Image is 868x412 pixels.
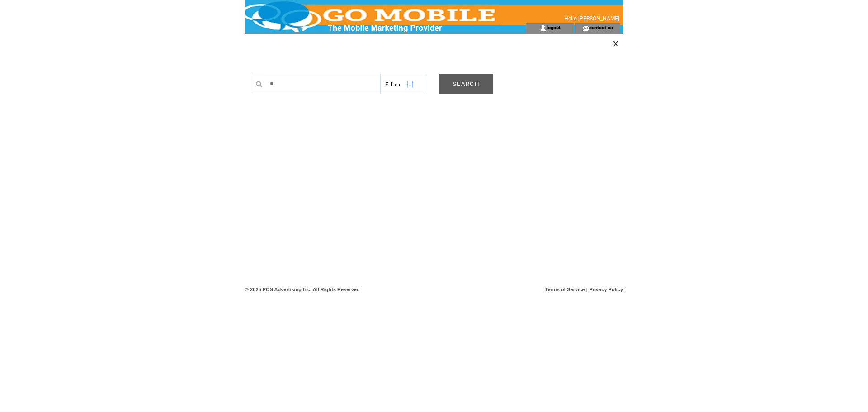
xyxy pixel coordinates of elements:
[245,287,360,292] span: © 2025 POS Advertising Inc. All Rights Reserved
[589,287,623,292] a: Privacy Policy
[380,74,425,94] a: Filter
[545,287,585,292] a: Terms of Service
[586,287,588,292] span: |
[385,81,401,88] span: Show filters
[589,24,613,30] a: contact us
[582,24,589,32] img: contact_us_icon.gif
[547,24,561,30] a: logout
[439,74,493,94] a: SEARCH
[564,15,619,22] span: Hello [PERSON_NAME]
[406,74,414,95] img: filters.png
[540,24,547,32] img: account_icon.gif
